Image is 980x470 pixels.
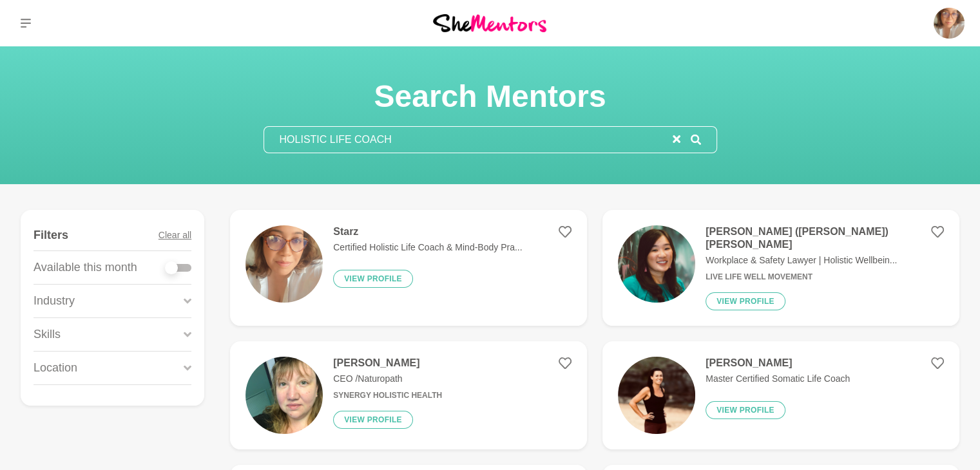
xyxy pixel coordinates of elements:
h4: [PERSON_NAME] ([PERSON_NAME]) [PERSON_NAME] [706,225,944,251]
img: She Mentors Logo [433,14,546,32]
button: View profile [333,411,413,429]
img: 9b865cc2eef74ab6154a740d4c5435825a7b6e71-2141x2194.jpg [245,357,323,434]
img: 8db6cc805b1ca5f5fdd33356fe94b55f100628b6-1921x2796.jpg [618,357,695,434]
h4: Filters [34,228,68,243]
a: [PERSON_NAME]Master Certified Somatic Life CoachView profile [602,341,959,449]
p: Industry [34,292,75,310]
img: ec11b24c0aac152775f8df71426d334388dc0d10-1080x1920.jpg [245,225,323,303]
button: View profile [706,292,785,310]
button: View profile [706,401,785,419]
p: Skills [34,326,61,343]
h4: Starz [333,225,522,238]
a: [PERSON_NAME]CEO /NaturopathSynergy Holistic HealthView profile [230,341,587,449]
p: Location [34,359,77,377]
p: Master Certified Somatic Life Coach [706,372,850,386]
button: View profile [333,270,413,288]
img: Starz [934,8,965,39]
h1: Search Mentors [264,77,717,116]
h6: Synergy Holistic Health [333,391,442,400]
a: StarzCertified Holistic Life Coach & Mind-Body Pra...View profile [230,210,587,326]
button: Clear all [159,220,191,250]
p: Workplace & Safety Lawyer | Holistic Wellbein... [706,254,944,267]
h4: [PERSON_NAME] [706,357,850,370]
h6: Live Life Well Movement [706,272,944,282]
h4: [PERSON_NAME] [333,357,442,370]
p: Certified Holistic Life Coach & Mind-Body Pra... [333,241,522,254]
a: [PERSON_NAME] ([PERSON_NAME]) [PERSON_NAME]Workplace & Safety Lawyer | Holistic Wellbein...Live L... [602,210,959,326]
p: Available this month [34,259,137,276]
img: 36d93dacb150afb152a43bb84904b5f9e6204119-1500x1000.jpg [618,225,695,303]
input: Search mentors [264,127,673,153]
p: CEO /Naturopath [333,372,442,386]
